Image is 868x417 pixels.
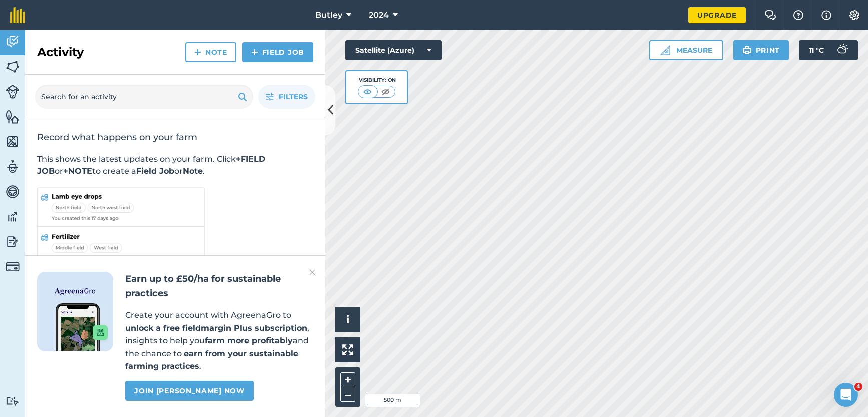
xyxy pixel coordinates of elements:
[361,87,374,97] img: svg+xml;base64,PHN2ZyB4bWxucz0iaHR0cDovL3d3dy53My5vcmcvMjAwMC9zdmciIHdpZHRoPSI1MCIgaGVpZ2h0PSI0MC...
[345,40,442,60] button: Satellite (Azure)
[125,381,253,401] a: Join [PERSON_NAME] now
[799,40,858,60] button: 11 °C
[342,344,353,355] img: Four arrows, one pointing top left, one top right, one bottom right and the last bottom left
[733,40,789,60] button: Print
[792,10,804,20] img: A question mark icon
[688,7,746,23] a: Upgrade
[649,40,723,60] button: Measure
[6,85,20,99] img: svg+xml;base64,PD94bWwgdmVyc2lvbj0iMS4wIiBlbmNvZGluZz0idXRmLTgiPz4KPCEtLSBHZW5lcmF0b3I6IEFkb2JlIE...
[379,87,392,97] img: svg+xml;base64,PHN2ZyB4bWxucz0iaHR0cDovL3d3dy53My5vcmcvMjAwMC9zdmciIHdpZHRoPSI1MCIgaGVpZ2h0PSI0MC...
[335,307,360,332] button: i
[63,166,92,176] strong: +NOTE
[848,10,860,20] img: A cog icon
[742,44,752,56] img: svg+xml;base64,PHN2ZyB4bWxucz0iaHR0cDovL3d3dy53My5vcmcvMjAwMC9zdmciIHdpZHRoPSIxOSIgaGVpZ2h0PSIyNC...
[369,9,389,21] span: 2024
[6,59,20,74] img: svg+xml;base64,PHN2ZyB4bWxucz0iaHR0cDovL3d3dy53My5vcmcvMjAwMC9zdmciIHdpZHRoPSI1NiIgaGVpZ2h0PSI2MC...
[251,46,258,58] img: svg+xml;base64,PHN2ZyB4bWxucz0iaHR0cDovL3d3dy53My5vcmcvMjAwMC9zdmciIHdpZHRoPSIxNCIgaGVpZ2h0PSIyNC...
[279,91,308,102] span: Filters
[56,303,108,351] img: Screenshot of the Gro app
[183,166,203,176] strong: Note
[194,46,201,58] img: svg+xml;base64,PHN2ZyB4bWxucz0iaHR0cDovL3d3dy53My5vcmcvMjAwMC9zdmciIHdpZHRoPSIxNCIgaGVpZ2h0PSIyNC...
[6,109,20,124] img: svg+xml;base64,PHN2ZyB4bWxucz0iaHR0cDovL3d3dy53My5vcmcvMjAwMC9zdmciIHdpZHRoPSI1NiIgaGVpZ2h0PSI2MC...
[6,209,20,224] img: svg+xml;base64,PD94bWwgdmVyc2lvbj0iMS4wIiBlbmNvZGluZz0idXRmLTgiPz4KPCEtLSBHZW5lcmF0b3I6IEFkb2JlIE...
[125,272,313,301] h2: Earn up to £50/ha for sustainable practices
[346,313,349,326] span: i
[832,40,852,60] img: svg+xml;base64,PD94bWwgdmVyc2lvbj0iMS4wIiBlbmNvZGluZz0idXRmLTgiPz4KPCEtLSBHZW5lcmF0b3I6IEFkb2JlIE...
[125,323,307,333] strong: unlock a free fieldmargin Plus subscription
[242,42,313,62] a: Field Job
[136,166,174,176] strong: Field Job
[37,153,313,177] p: This shows the latest updates on your farm. Click or to create a or .
[309,266,315,278] img: svg+xml;base64,PHN2ZyB4bWxucz0iaHR0cDovL3d3dy53My5vcmcvMjAwMC9zdmciIHdpZHRoPSIyMiIgaGVpZ2h0PSIzMC...
[834,383,858,407] iframe: Intercom live chat
[238,91,247,103] img: svg+xml;base64,PHN2ZyB4bWxucz0iaHR0cDovL3d3dy53My5vcmcvMjAwMC9zdmciIHdpZHRoPSIxOSIgaGVpZ2h0PSIyNC...
[6,184,20,199] img: svg+xml;base64,PD94bWwgdmVyc2lvbj0iMS4wIiBlbmNvZGluZz0idXRmLTgiPz4KPCEtLSBHZW5lcmF0b3I6IEFkb2JlIE...
[6,234,20,249] img: svg+xml;base64,PD94bWwgdmVyc2lvbj0iMS4wIiBlbmNvZGluZz0idXRmLTgiPz4KPCEtLSBHZW5lcmF0b3I6IEFkb2JlIE...
[809,40,824,60] span: 11 ° C
[340,372,355,387] button: +
[125,349,298,371] strong: earn from your sustainable farming practices
[37,44,84,60] h2: Activity
[821,9,831,21] img: svg+xml;base64,PHN2ZyB4bWxucz0iaHR0cDovL3d3dy53My5vcmcvMjAwMC9zdmciIHdpZHRoPSIxNyIgaGVpZ2h0PSIxNy...
[6,159,20,174] img: svg+xml;base64,PD94bWwgdmVyc2lvbj0iMS4wIiBlbmNvZGluZz0idXRmLTgiPz4KPCEtLSBHZW5lcmF0b3I6IEFkb2JlIE...
[35,85,253,109] input: Search for an activity
[6,134,20,149] img: svg+xml;base64,PHN2ZyB4bWxucz0iaHR0cDovL3d3dy53My5vcmcvMjAwMC9zdmciIHdpZHRoPSI1NiIgaGVpZ2h0PSI2MC...
[315,9,342,21] span: Butley
[6,396,20,406] img: svg+xml;base64,PD94bWwgdmVyc2lvbj0iMS4wIiBlbmNvZGluZz0idXRmLTgiPz4KPCEtLSBHZW5lcmF0b3I6IEFkb2JlIE...
[185,42,236,62] a: Note
[10,7,25,23] img: fieldmargin Logo
[37,131,313,143] h2: Record what happens on your farm
[6,260,20,274] img: svg+xml;base64,PD94bWwgdmVyc2lvbj0iMS4wIiBlbmNvZGluZz0idXRmLTgiPz4KPCEtLSBHZW5lcmF0b3I6IEFkb2JlIE...
[125,309,313,373] p: Create your account with AgreenaGro to , insights to help you and the chance to .
[854,383,862,391] span: 4
[764,10,776,20] img: Two speech bubbles overlapping with the left bubble in the forefront
[258,85,315,109] button: Filters
[205,336,293,345] strong: farm more profitably
[660,45,670,55] img: Ruler icon
[358,76,396,84] div: Visibility: On
[6,34,20,49] img: svg+xml;base64,PD94bWwgdmVyc2lvbj0iMS4wIiBlbmNvZGluZz0idXRmLTgiPz4KPCEtLSBHZW5lcmF0b3I6IEFkb2JlIE...
[340,387,355,402] button: –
